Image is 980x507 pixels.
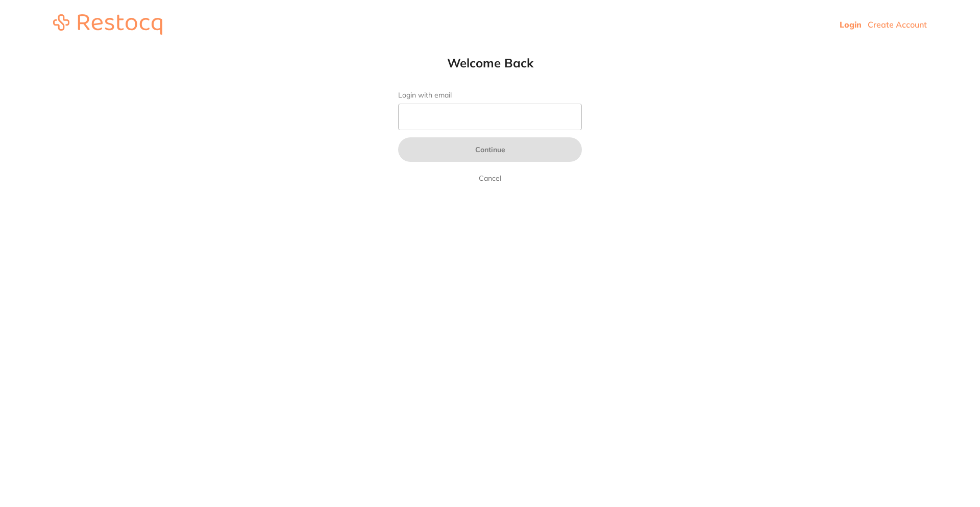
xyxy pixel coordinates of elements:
button: Continue [398,137,582,162]
label: Login with email [398,91,582,100]
a: Cancel [477,172,503,184]
img: restocq_logo.svg [53,14,162,35]
a: Login [840,19,862,30]
a: Create Account [868,19,927,30]
h1: Welcome Back [378,55,602,70]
